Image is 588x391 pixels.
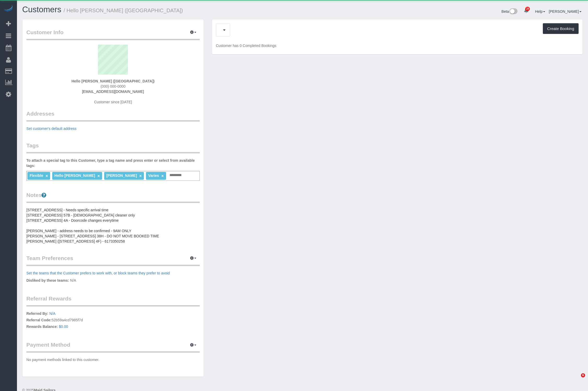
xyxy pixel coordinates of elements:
span: Customer since [DATE] [94,100,132,104]
label: Referral Code: [26,317,51,323]
a: Customers [22,5,61,14]
span: Varies [148,173,159,178]
legend: Team Preferences [26,254,200,266]
legend: Notes [26,191,200,203]
label: Rewards Balance: [26,324,58,329]
span: Hello [PERSON_NAME] [55,173,95,178]
span: (000) 000-0000 [101,84,126,88]
iframe: Intercom live chat [570,373,583,386]
a: 28 [521,5,531,17]
button: Create Booking [543,23,579,34]
legend: Payment Method [26,341,200,353]
a: [PERSON_NAME] [549,9,581,14]
p: 52b59a4cd7985f7d [26,311,200,330]
span: Flexible [30,173,43,178]
a: N/A [49,311,55,316]
a: Help [535,9,545,14]
p: No payment methods linked to this customer. [26,357,200,362]
strong: Hello [PERSON_NAME] ([GEOGRAPHIC_DATA]) [72,79,155,83]
img: Automaid Logo [3,5,14,13]
a: Set customer's default address [26,127,77,131]
label: Disliked by these teams: [26,278,69,283]
a: × [139,174,142,178]
a: $0.00 [59,324,68,329]
legend: Referral Rewards [26,295,200,306]
a: Beta [502,9,518,14]
small: / Hello [PERSON_NAME] ([GEOGRAPHIC_DATA]) [64,8,183,13]
a: × [97,174,100,178]
label: To attach a special tag to this Customer, type a tag name and press enter or select from availabl... [26,158,200,168]
legend: Customer Info [26,28,200,40]
span: 6 [581,373,585,377]
a: Set the teams that the Customer prefers to work with, or block teams they prefer to avoid [26,271,170,275]
pre: [STREET_ADDRESS] - Needs specific arrival time [STREET_ADDRESS] 57B - [DEMOGRAPHIC_DATA] cleaner ... [26,207,200,244]
span: N/A [70,278,76,282]
a: [EMAIL_ADDRESS][DOMAIN_NAME] [82,89,144,94]
span: 28 [525,7,530,11]
label: Referred By: [26,311,48,316]
img: New interface [509,8,518,15]
a: × [161,174,164,178]
p: Customer has 0 Completed Bookings [216,43,579,48]
span: [PERSON_NAME] [106,173,137,178]
legend: Tags [26,142,200,153]
a: × [45,174,48,178]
